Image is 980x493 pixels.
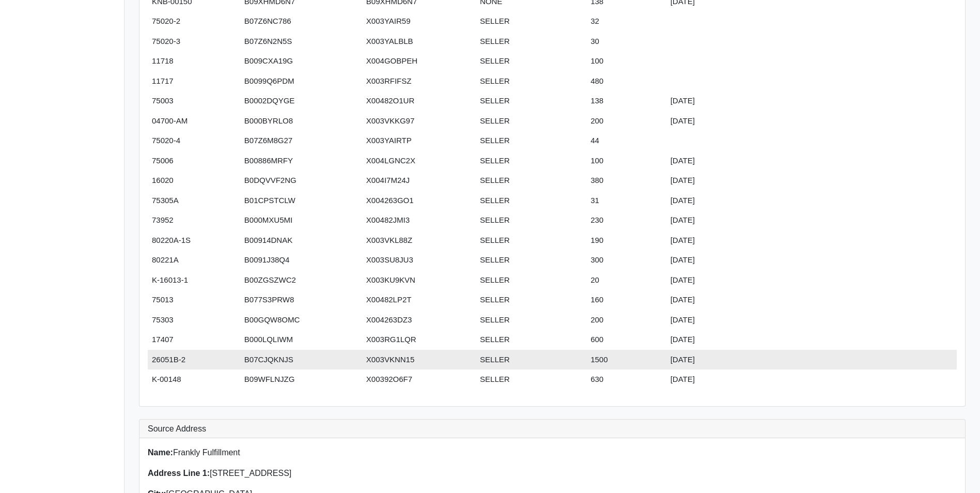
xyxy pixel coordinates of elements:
[666,310,759,330] td: [DATE]
[666,290,759,310] td: [DATE]
[240,71,362,91] td: B0099Q6PDM
[586,290,666,310] td: 160
[476,131,586,151] td: SELLER
[666,91,759,111] td: [DATE]
[240,230,362,251] td: B00914DNAK
[586,350,666,370] td: 1500
[586,71,666,91] td: 480
[240,191,362,211] td: B01CPSTCLW
[148,467,546,480] p: [STREET_ADDRESS]
[586,11,666,32] td: 32
[666,111,759,131] td: [DATE]
[586,111,666,131] td: 200
[476,210,586,230] td: SELLER
[240,290,362,310] td: B077S3PRW8
[586,51,666,71] td: 100
[362,290,476,310] td: X00482LP2T
[586,151,666,171] td: 100
[362,230,476,251] td: X003VKL88Z
[240,171,362,191] td: B0DQVVF2NG
[476,230,586,251] td: SELLER
[476,111,586,131] td: SELLER
[476,11,586,32] td: SELLER
[240,91,362,111] td: B0002DQYGE
[586,171,666,191] td: 380
[148,270,240,290] td: K-16013-1
[586,250,666,270] td: 300
[240,350,362,370] td: B07CJQKNJS
[148,446,546,459] p: Frankly Fulfillment
[476,171,586,191] td: SELLER
[240,151,362,171] td: B00886MRFY
[586,32,666,52] td: 30
[666,191,759,211] td: [DATE]
[148,91,240,111] td: 75003
[476,51,586,71] td: SELLER
[666,270,759,290] td: [DATE]
[476,310,586,330] td: SELLER
[148,330,240,350] td: 17407
[240,210,362,230] td: B000MXU5MI
[362,91,476,111] td: X00482O1UR
[476,32,586,52] td: SELLER
[666,210,759,230] td: [DATE]
[148,191,240,211] td: 75305A
[240,111,362,131] td: B000BYRLO8
[362,310,476,330] td: X004263DZ3
[362,131,476,151] td: X003YAIRTP
[148,369,240,390] td: K-00148
[362,71,476,91] td: X003RFIFSZ
[148,171,240,191] td: 16020
[476,369,586,390] td: SELLER
[148,290,240,310] td: 75013
[586,191,666,211] td: 31
[362,151,476,171] td: X004LGNC2X
[148,424,957,434] h3: Source Address
[240,11,362,32] td: B07Z6NC786
[476,91,586,111] td: SELLER
[666,330,759,350] td: [DATE]
[476,71,586,91] td: SELLER
[586,210,666,230] td: 230
[148,250,240,270] td: 80221A
[362,171,476,191] td: X004I7M24J
[362,210,476,230] td: X00482JMI3
[362,350,476,370] td: X003VKNN15
[586,270,666,290] td: 20
[148,131,240,151] td: 75020-4
[148,210,240,230] td: 73952
[362,111,476,131] td: X003VKKG97
[362,11,476,32] td: X003YAIR59
[240,51,362,71] td: B009CXA19G
[476,151,586,171] td: SELLER
[362,32,476,52] td: X003YALBLB
[148,111,240,131] td: 04700-AM
[666,369,759,390] td: [DATE]
[240,310,362,330] td: B00GQW8OMC
[666,230,759,251] td: [DATE]
[240,330,362,350] td: B000LQLIWM
[666,151,759,171] td: [DATE]
[148,151,240,171] td: 75006
[586,131,666,151] td: 44
[240,270,362,290] td: B00ZGSZWC2
[476,191,586,211] td: SELLER
[148,350,240,370] td: 26051B-2
[362,330,476,350] td: X003RG1LQR
[362,191,476,211] td: X004263GO1
[148,71,240,91] td: 11717
[240,32,362,52] td: B07Z6N2N5S
[148,469,210,477] strong: Address Line 1:
[362,270,476,290] td: X003KU9KVN
[586,230,666,251] td: 190
[586,330,666,350] td: 600
[240,250,362,270] td: B0091J38Q4
[586,369,666,390] td: 630
[476,350,586,370] td: SELLER
[240,369,362,390] td: B09WFLNJZG
[148,51,240,71] td: 11718
[148,448,173,457] strong: Name:
[362,369,476,390] td: X00392O6F7
[362,51,476,71] td: X004GOBPEH
[362,250,476,270] td: X003SU8JU3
